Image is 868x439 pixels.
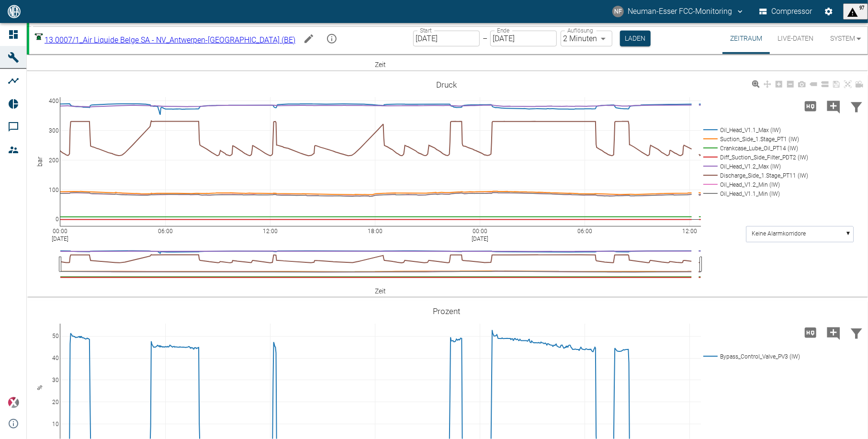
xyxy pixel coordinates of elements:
div: NF [612,6,624,17]
button: Laden [620,31,651,46]
button: Compressor [757,3,814,20]
label: Ende [497,26,509,34]
button: Machine bearbeiten [299,29,318,48]
input: DD.MM.YYYY [490,31,557,46]
button: Kommentar hinzufügen [822,320,845,345]
img: logo [7,5,22,18]
span: 13.0007/1_Air Liquide Belge SA - NV_Antwerpen-[GEOGRAPHIC_DATA] (BE) [45,35,295,45]
text: Keine Alarmkorridore [752,231,806,237]
label: Start [420,26,432,34]
label: Auflösung [567,26,593,34]
button: displayAlerts [843,3,868,20]
img: Xplore Logo [8,397,19,408]
button: Einstellungen [820,3,837,20]
button: Zeitraum [722,23,770,54]
button: fcc-monitoring@neuman-esser.com [611,3,746,20]
a: 13.0007/1_Air Liquide Belge SA - NV_Antwerpen-[GEOGRAPHIC_DATA] (BE) [33,35,295,45]
button: Daten filtern [845,320,868,345]
span: 97 [859,5,864,18]
span: Hohe Auflösung [799,327,822,337]
button: mission info [322,29,341,48]
button: System [821,23,864,54]
button: Kommentar hinzufügen [822,94,845,119]
div: 2 Minuten [561,31,612,46]
button: Live-Daten [770,23,821,54]
input: DD.MM.YYYY [413,31,480,46]
button: Daten filtern [845,94,868,119]
p: – [483,33,487,44]
span: Hohe Auflösung [799,101,822,110]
